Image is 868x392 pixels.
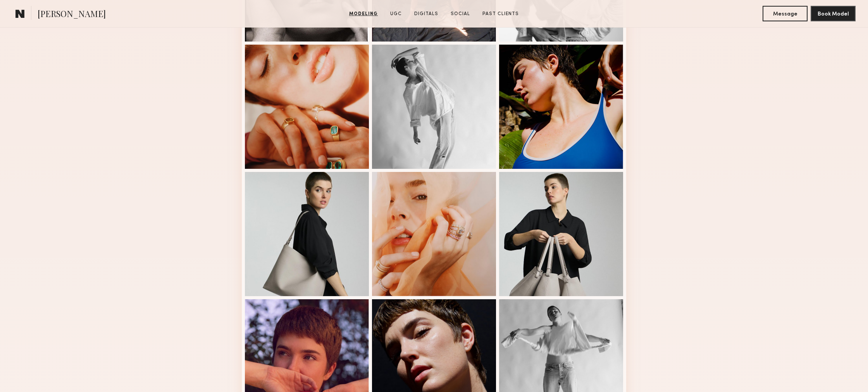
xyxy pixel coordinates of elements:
a: Digitals [411,10,441,17]
a: UGC [387,10,405,17]
a: Past Clients [479,10,522,17]
button: Book Model [811,6,856,21]
button: Message [763,6,808,21]
a: Modeling [346,10,381,17]
a: Book Model [811,10,856,17]
a: Social [448,10,473,17]
span: [PERSON_NAME] [38,8,106,21]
